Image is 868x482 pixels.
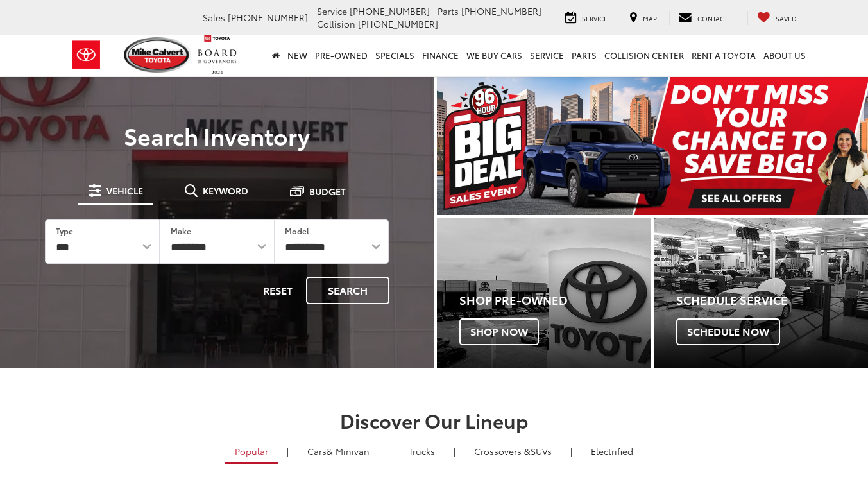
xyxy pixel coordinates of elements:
[459,318,539,345] span: Shop Now
[56,225,73,236] label: Type
[317,4,347,17] span: Service
[252,277,303,304] button: Reset
[567,445,575,458] li: |
[350,4,430,17] span: [PHONE_NUMBER]
[643,13,657,23] span: Map
[760,35,810,76] a: About Us
[385,445,393,458] li: |
[526,35,568,76] a: Service
[697,13,728,23] span: Contact
[437,218,651,368] div: Toyota
[464,440,561,462] a: SUVs
[171,225,191,236] label: Make
[225,440,278,464] a: Popular
[582,13,608,23] span: Service
[284,445,292,458] li: |
[284,35,311,76] a: New
[437,218,651,368] a: Shop Pre-Owned Shop Now
[298,440,379,462] a: Cars
[358,17,438,30] span: [PHONE_NUMBER]
[654,218,868,368] div: Toyota
[203,11,225,24] span: Sales
[228,11,308,24] span: [PHONE_NUMBER]
[676,318,780,345] span: Schedule Now
[309,187,346,196] span: Budget
[285,225,309,236] label: Model
[371,35,418,76] a: Specials
[450,445,459,458] li: |
[306,277,389,304] button: Search
[418,35,463,76] a: Finance
[620,11,667,25] a: Map
[463,35,526,76] a: WE BUY CARS
[776,13,797,23] span: Saved
[474,445,531,458] span: Crossovers &
[688,35,760,76] a: Rent a Toyota
[747,11,806,25] a: My Saved Vehicles
[556,11,617,25] a: Service
[327,445,370,458] span: & Minivan
[600,35,688,76] a: Collision Center
[27,123,407,148] h3: Search Inventory
[654,218,868,368] a: Schedule Service Schedule Now
[124,37,192,73] img: Mike Calvert Toyota
[317,17,355,30] span: Collision
[669,11,737,25] a: Contact
[268,35,284,76] a: Home
[311,35,371,76] a: Pre-Owned
[581,440,643,462] a: Electrified
[568,35,600,76] a: Parts
[62,34,110,76] img: Toyota
[676,294,868,307] h4: Schedule Service
[106,186,143,195] span: Vehicle
[459,294,651,307] h4: Shop Pre-Owned
[203,186,248,195] span: Keyword
[461,4,541,17] span: [PHONE_NUMBER]
[399,440,445,462] a: Trucks
[438,4,459,17] span: Parts
[69,409,800,431] h2: Discover Our Lineup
